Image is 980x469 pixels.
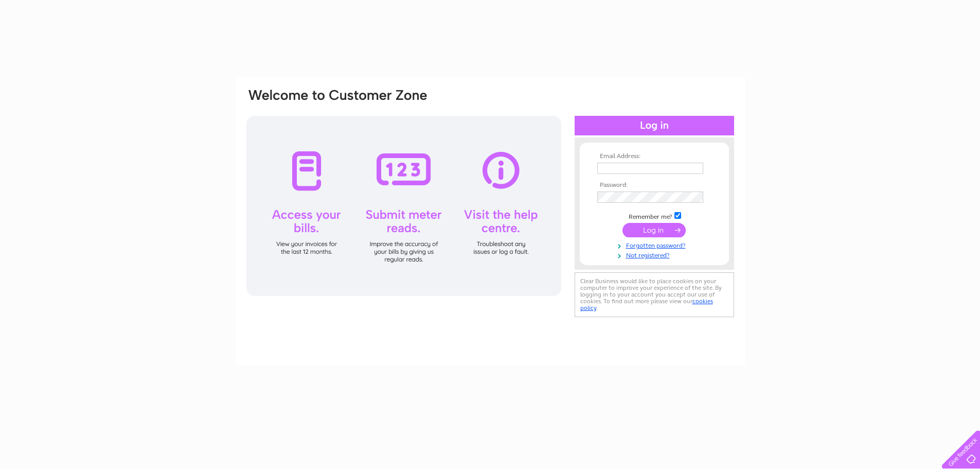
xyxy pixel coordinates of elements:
td: Remember me? [595,211,714,221]
a: Not registered? [597,250,714,259]
input: Submit [622,223,686,237]
th: Email Address: [595,153,714,160]
a: Forgotten password? [597,240,714,250]
div: Clear Business would like to place cookies on your computer to improve your experience of the sit... [575,272,734,317]
a: cookies policy [580,298,713,311]
th: Password: [595,182,714,189]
